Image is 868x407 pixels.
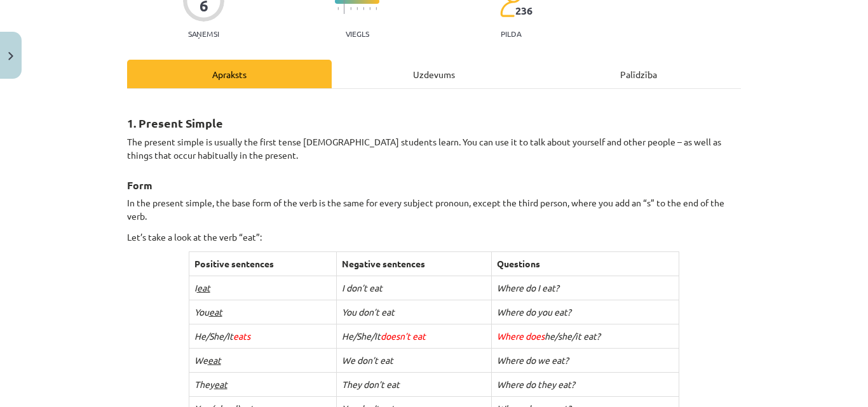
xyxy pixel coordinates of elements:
p: Saņemsi [183,29,224,38]
strong: 1. Present Simple [127,116,223,130]
i: You [194,306,222,317]
span: 236 [515,5,532,17]
img: icon-short-line-57e1e144782c952c97e751825c79c345078a6d821885a25fce030b3d8c18986b.svg [363,7,364,10]
img: icon-short-line-57e1e144782c952c97e751825c79c345078a6d821885a25fce030b3d8c18986b.svg [337,7,339,10]
div: Apraksts [127,60,332,88]
img: icon-short-line-57e1e144782c952c97e751825c79c345078a6d821885a25fce030b3d8c18986b.svg [369,7,370,10]
p: The present simple is usually the first tense [DEMOGRAPHIC_DATA] students learn. You can use it t... [127,135,741,162]
i: I [194,282,210,293]
u: eat [208,354,221,366]
i: I don’t eat [342,282,383,293]
i: They don’t eat [342,378,400,390]
strong: Form [127,178,153,192]
img: icon-short-line-57e1e144782c952c97e751825c79c345078a6d821885a25fce030b3d8c18986b.svg [356,7,358,10]
th: Negative sentences [337,252,492,276]
i: he/she/it eat? [497,330,600,342]
i: They [194,378,227,390]
u: eat [214,378,227,390]
p: In the present simple, the base form of the verb is the same for every subject pronoun, except th... [127,196,741,223]
span: Where does [497,330,545,342]
th: Positive sentences [189,252,337,276]
i: He/She/It [342,330,426,342]
i: He/She/It [194,330,250,342]
p: pilda [501,29,521,38]
i: We don’t eat [342,354,393,366]
i: Where do they eat? [497,378,575,390]
p: Let’s take a look at the verb “eat”: [127,230,741,244]
img: icon-short-line-57e1e144782c952c97e751825c79c345078a6d821885a25fce030b3d8c18986b.svg [350,7,351,10]
img: icon-close-lesson-0947bae3869378f0d4975bcd49f059093ad1ed9edebbc8119c70593378902aed.svg [8,52,13,60]
u: eat [209,306,222,317]
i: Where do I eat? [497,282,559,293]
i: We [194,354,221,366]
i: Where do we eat? [497,354,569,366]
div: Palīdzība [536,60,741,88]
p: Viegls [346,29,369,38]
th: Questions [492,252,679,276]
i: Where do you eat? [497,306,571,317]
span: eats [233,330,250,342]
span: doesn’t eat [381,330,426,342]
i: You don’t eat [342,306,395,317]
img: icon-short-line-57e1e144782c952c97e751825c79c345078a6d821885a25fce030b3d8c18986b.svg [376,7,377,10]
u: eat [197,282,210,293]
div: Uzdevums [332,60,536,88]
